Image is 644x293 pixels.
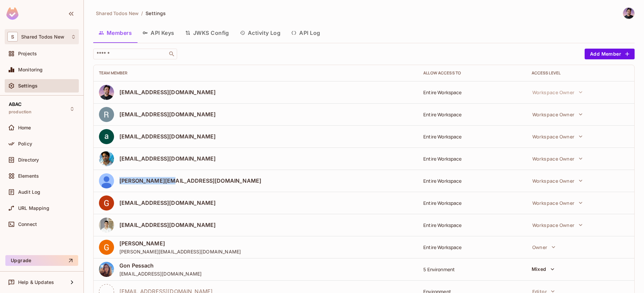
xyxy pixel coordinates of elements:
img: AOh14Gj4E3vROTFU-e25MM_pLRQwDUVby5mCR2I2Omfz=s96-c [99,173,114,188]
span: Workspace: Shared Todos New [21,34,64,40]
span: [EMAIL_ADDRESS][DOMAIN_NAME] [119,111,216,118]
span: Connect [18,222,37,227]
span: Elements [18,173,39,179]
span: URL Mapping [18,206,49,211]
span: [EMAIL_ADDRESS][DOMAIN_NAME] [119,199,216,207]
span: Audit Log [18,189,40,195]
span: Settings [146,10,166,16]
button: Workspace Owner [529,108,586,121]
div: Allow Access to [423,70,521,76]
img: SReyMgAAAABJRU5ErkJggg== [6,7,18,20]
img: AATXAJzOSvt_gWZcXSHOj8lFOQIKkReb8hTTtCNAy9aa=s96-c [99,129,114,144]
span: S [7,32,18,42]
img: AATXAJwuENrSO30XFrW2aVYlJ5o3vqy99CavKIMqw3JJ=s96-c [99,107,114,122]
div: Entire Workspace [423,89,521,96]
img: AGNmyxYm1z1XCfXVUJS6Ua94sHIB7dCofLv80dz3hLyrsg=s96-c [99,262,114,277]
span: Gon Pessach [119,262,202,269]
span: [EMAIL_ADDRESS][DOMAIN_NAME] [119,133,216,140]
button: Workspace Owner [529,152,586,165]
span: Monitoring [18,67,43,72]
span: Help & Updates [18,280,54,285]
span: Settings [18,83,38,89]
button: Upgrade [5,255,78,266]
button: API Log [286,24,325,41]
button: Owner [529,240,559,254]
div: Entire Workspace [423,222,521,228]
div: Entire Workspace [423,111,521,118]
button: Members [93,24,137,41]
button: Mixed [529,264,557,275]
span: production [9,109,32,115]
span: [EMAIL_ADDRESS][DOMAIN_NAME] [119,221,216,229]
div: Team Member [99,70,413,76]
div: Entire Workspace [423,156,521,162]
div: Entire Workspace [423,244,521,250]
button: API Keys [137,24,180,41]
span: Shared Todos New [96,10,139,16]
div: Entire Workspace [423,200,521,206]
button: Workspace Owner [529,196,586,210]
img: AOh14GhlSkSamickHVnKDS6gPyaqHnswvUPcFra5ALcS=s96-c [99,85,114,100]
button: JWKS Config [180,24,234,41]
button: Workspace Owner [529,85,586,99]
span: [EMAIL_ADDRESS][DOMAIN_NAME] [119,271,202,277]
img: AEdFTp4fCN1DSc9fqEsnG7cHffJl_X6SvJs6j6jTM8Ei=s96-c [99,240,114,255]
img: AItbvmmz1zoI2Jj_IV0Mo8D-4IqJSpZ_TjlSsfYqQ4Tq=s96-c [99,218,114,233]
button: Workspace Owner [529,174,586,187]
span: [PERSON_NAME][EMAIL_ADDRESS][DOMAIN_NAME] [119,248,241,255]
div: Entire Workspace [423,178,521,184]
span: [PERSON_NAME][EMAIL_ADDRESS][DOMAIN_NAME] [119,177,261,184]
img: AOh14Ghy9eWgshgNvb7ITSZoBA6Tcqsyp263keOzc0bS=s96-c [99,151,114,166]
span: ABAC [9,102,22,107]
span: [EMAIL_ADDRESS][DOMAIN_NAME] [119,89,216,96]
span: Projects [18,51,37,56]
span: Policy [18,141,32,146]
span: Home [18,125,31,130]
button: Add Member [585,49,635,59]
button: Activity Log [234,24,286,41]
button: Workspace Owner [529,218,586,232]
span: [EMAIL_ADDRESS][DOMAIN_NAME] [119,155,216,162]
button: Workspace Owner [529,130,586,143]
img: or@permit.io [623,8,634,19]
div: Access Level [532,70,629,76]
li: / [141,10,143,16]
div: Entire Workspace [423,133,521,140]
span: [PERSON_NAME] [119,240,241,247]
span: Directory [18,157,39,163]
img: AItbvmlCmLTOcRWqO-fq4pdZ01sBVJFs-uuCPuftYie4=s96-c [99,195,114,211]
div: 5 Environment [423,266,521,273]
